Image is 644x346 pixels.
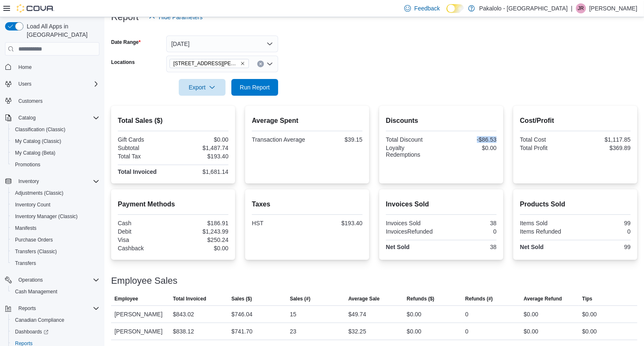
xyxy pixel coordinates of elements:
span: Inventory [15,176,99,186]
span: Home [18,64,32,71]
h2: Taxes [252,199,363,209]
p: Pakalolo - [GEOGRAPHIC_DATA] [479,3,568,13]
div: 0 [465,326,469,336]
span: Canadian Compliance [12,315,99,325]
div: $193.40 [175,153,229,160]
div: Invoices Sold [386,220,440,226]
div: Total Tax [118,153,172,160]
button: Operations [15,275,46,285]
span: Manifests [12,223,99,233]
div: $1,117.85 [577,136,631,143]
span: Feedback [414,4,440,13]
div: $1,243.99 [175,228,229,235]
button: Catalog [15,113,39,123]
a: Classification (Classic) [12,125,69,135]
div: -$86.53 [443,136,497,143]
div: $0.00 [407,309,421,319]
span: Catalog [15,113,99,123]
label: Date Range [111,39,141,46]
span: 385 Tompkins Avenue [170,59,249,68]
span: [STREET_ADDRESS][PERSON_NAME] [173,59,238,68]
button: Canadian Compliance [8,314,103,326]
span: My Catalog (Beta) [15,150,56,156]
div: Cash [118,220,172,226]
button: Export [179,79,226,96]
h2: Total Sales ($) [118,116,228,126]
div: $0.00 [582,309,597,319]
h3: Report [111,12,139,22]
div: Gift Cards [118,136,172,143]
h2: Discounts [386,116,497,126]
span: Refunds (#) [465,295,493,302]
span: Users [15,79,99,89]
div: $741.70 [231,326,253,336]
span: Average Refund [524,295,562,302]
div: Items Sold [520,220,574,226]
button: Remove 385 Tompkins Avenue from selection in this group [240,61,245,66]
div: Total Profit [520,145,574,151]
button: Inventory [2,176,103,187]
div: Justin Rochon [576,3,586,13]
img: Cova [17,4,54,13]
p: [PERSON_NAME] [589,3,637,13]
button: Open list of options [266,61,273,67]
button: Reports [2,303,103,314]
div: 23 [290,326,297,336]
div: $250.24 [175,237,229,243]
button: Users [15,79,35,89]
div: $838.12 [173,326,194,336]
a: Transfers (Classic) [12,247,60,257]
button: Inventory Count [8,199,103,211]
span: Users [18,81,31,87]
span: Total Invoiced [173,295,206,302]
div: Loyalty Redemptions [386,145,440,158]
span: Export [184,79,221,96]
button: Manifests [8,222,103,234]
button: Promotions [8,159,103,170]
button: Catalog [2,112,103,124]
div: 99 [577,220,631,226]
a: Customers [15,96,46,106]
span: Transfers [12,258,99,268]
span: Catalog [18,114,35,121]
span: Customers [15,96,99,106]
span: Employee [114,295,138,302]
span: Classification (Classic) [12,125,99,135]
div: InvoicesRefunded [386,228,440,235]
span: Customers [18,98,43,104]
span: Dashboards [15,328,48,335]
div: $0.00 [443,145,497,151]
span: Operations [15,275,99,285]
a: My Catalog (Classic) [12,136,65,146]
a: Cash Management [12,287,61,297]
span: Sales (#) [290,295,310,302]
strong: Total Invoiced [118,168,157,175]
div: Total Discount [386,136,440,143]
div: Items Refunded [520,228,574,235]
button: Operations [2,274,103,286]
h2: Payment Methods [118,199,228,209]
div: $193.40 [309,220,363,226]
button: Run Report [231,79,278,96]
span: Hide Parameters [159,13,203,21]
a: My Catalog (Beta) [12,148,59,158]
span: My Catalog (Classic) [15,138,61,145]
a: Canadian Compliance [12,315,68,325]
div: Cashback [118,245,172,252]
a: Adjustments (Classic) [12,188,67,198]
button: Inventory Manager (Classic) [8,211,103,222]
div: $746.04 [231,309,253,319]
button: Hide Parameters [145,9,206,25]
button: Users [2,78,103,90]
div: $0.00 [582,326,597,336]
span: Reports [15,303,99,313]
span: Load All Apps in [GEOGRAPHIC_DATA] [23,22,99,39]
span: Home [15,61,99,72]
a: Home [15,62,35,72]
div: $0.00 [175,245,229,252]
span: JR [578,3,584,13]
span: Run Report [240,83,270,92]
span: My Catalog (Classic) [12,136,99,146]
span: Sales ($) [231,295,252,302]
